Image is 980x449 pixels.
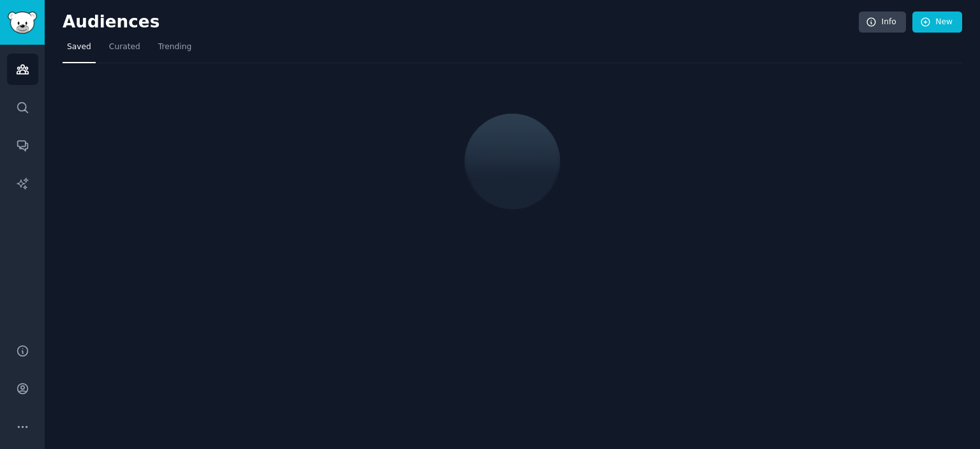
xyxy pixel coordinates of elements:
[158,42,191,53] span: Trending
[912,11,962,33] a: New
[154,37,196,63] a: Trending
[63,37,96,63] a: Saved
[63,12,859,33] h2: Audiences
[8,11,37,34] img: GummySearch logo
[105,37,145,63] a: Curated
[859,11,906,33] a: Info
[109,42,140,53] span: Curated
[67,42,91,53] span: Saved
